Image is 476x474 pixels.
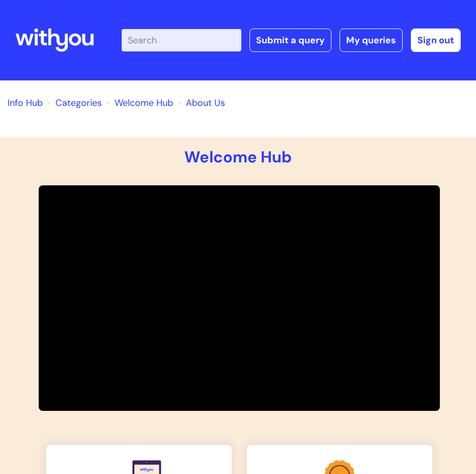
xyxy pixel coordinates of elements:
div: | - [122,29,461,52]
a: Submit a query [249,29,331,52]
a: Categories [55,97,102,109]
li: About Us [176,95,225,111]
a: Sign out [411,29,461,52]
iframe: Welcome to WithYou video [39,185,440,411]
h1: Welcome Hub [8,148,468,166]
li: Solution home [45,95,102,111]
input: Search [122,29,241,51]
a: Welcome Hub [115,97,173,109]
a: About Us [186,97,225,109]
li: Welcome Hub [104,95,173,111]
a: Info Hub [8,97,43,109]
a: My queries [340,29,403,52]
